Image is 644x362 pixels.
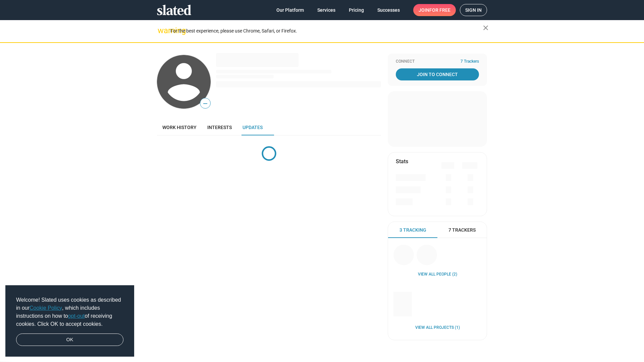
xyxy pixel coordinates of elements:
a: opt-out [68,313,85,319]
a: Services [312,4,341,16]
a: View all Projects (1) [415,325,460,330]
a: Interests [202,119,237,135]
span: Our Platform [276,4,304,16]
a: Cookie Policy [30,305,62,311]
span: Services [317,4,335,16]
mat-icon: warning [158,26,166,35]
a: Work history [157,119,202,135]
span: 3 Tracking [399,227,426,233]
span: Interests [207,125,232,130]
span: Join To Connect [397,68,478,80]
a: dismiss cookie message [16,334,123,346]
a: View all People (2) [418,272,457,277]
a: Our Platform [271,4,309,16]
span: for free [429,4,450,16]
a: Joinfor free [413,4,456,16]
span: — [200,99,210,108]
mat-icon: close [482,24,490,32]
span: Work history [162,125,197,130]
span: Pricing [349,4,364,16]
div: cookieconsent [5,285,134,357]
span: Successes [377,4,400,16]
a: Updates [237,119,268,135]
span: Join [419,4,450,16]
span: Sign in [465,4,482,16]
span: 7 Trackers [461,59,479,64]
a: Join To Connect [396,68,479,80]
span: 7 Trackers [448,227,476,233]
span: Updates [243,125,263,130]
a: Successes [372,4,405,16]
mat-card-title: Stats [396,158,408,165]
a: Sign in [460,4,487,16]
span: Welcome! Slated uses cookies as described in our , which includes instructions on how to of recei... [16,296,123,328]
a: Pricing [343,4,369,16]
div: Connect [396,59,479,64]
div: For the best experience, please use Chrome, Safari, or Firefox. [170,26,483,36]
